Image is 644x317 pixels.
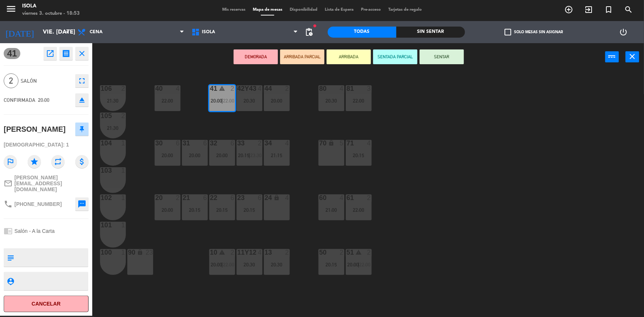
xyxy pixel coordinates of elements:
[584,5,593,14] i: exit_to_app
[285,249,290,256] div: 2
[367,85,372,92] div: 3
[28,155,41,168] i: star
[265,85,265,92] div: 44
[328,27,396,38] div: Todas
[14,201,62,207] span: [PHONE_NUMBER]
[249,8,286,12] span: Mapa de mesas
[237,249,238,256] div: 11y12
[4,227,13,235] i: chrome_reader_mode
[101,85,101,92] div: 106
[237,98,262,103] div: 20:30
[234,49,278,64] button: DEMORADA
[258,140,262,147] div: 2
[203,140,208,147] div: 6
[340,194,344,201] div: 4
[75,93,89,107] button: eject
[319,85,320,92] div: 80
[4,155,17,168] i: outlined_flag
[121,113,126,119] div: 2
[258,194,262,201] div: 6
[626,51,639,62] button: close
[219,249,225,255] i: warning
[250,152,262,158] span: 23:30
[100,98,126,103] div: 21:30
[21,77,72,85] span: Salón
[4,123,66,135] div: [PERSON_NAME]
[44,47,57,60] button: open_in_new
[4,179,13,188] i: mail_outline
[231,140,235,147] div: 6
[121,194,126,201] div: 1
[78,200,86,209] i: sms
[327,49,371,64] button: ARRIBADA
[4,138,89,151] div: [DEMOGRAPHIC_DATA]: 1
[319,194,320,201] div: 60
[101,222,101,228] div: 101
[318,262,344,267] div: 20:15
[258,249,262,256] div: 4
[373,49,417,64] button: SENTADA PARCIAL
[121,222,126,228] div: 1
[14,228,55,234] span: Salón - A la Carta
[564,5,573,14] i: add_circle_outline
[182,207,208,213] div: 20:15
[59,47,73,60] button: receipt
[176,85,180,92] div: 4
[90,30,103,35] span: Cena
[265,194,265,201] div: 24
[22,10,80,17] div: viernes 3. octubre - 18:53
[176,140,180,147] div: 6
[63,28,72,37] i: arrow_drop_down
[340,249,344,256] div: 2
[75,197,89,211] button: sms
[121,140,126,147] div: 1
[273,194,280,201] i: lock
[218,8,249,12] span: Mis reservas
[505,29,512,35] span: check_box_outline_blank
[4,97,35,103] span: CONFIRMADA
[101,167,101,174] div: 103
[209,153,235,158] div: 20:00
[121,85,126,92] div: 2
[264,153,290,158] div: 21:15
[211,262,222,268] span: 20:00
[46,49,55,58] i: open_in_new
[285,85,290,92] div: 2
[258,85,262,92] div: 4
[396,27,465,38] div: Sin sentar
[346,207,372,213] div: 22:00
[203,194,208,201] div: 6
[221,98,223,104] span: |
[347,85,347,92] div: 81
[223,262,234,268] span: 22:00
[628,52,637,61] i: close
[340,85,344,92] div: 4
[4,73,18,88] span: 2
[286,8,321,12] span: Disponibilidad
[305,28,314,37] span: pending_actions
[6,3,17,17] button: menu
[75,74,89,87] button: fullscreen
[605,51,619,62] button: power_input
[6,254,14,262] i: subject
[202,30,215,35] span: Isola
[328,140,334,146] i: lock
[75,155,89,168] i: attach_money
[367,140,372,147] div: 4
[264,98,290,103] div: 20:00
[4,296,89,312] button: Cancelar
[223,98,234,104] span: 22:00
[155,153,180,158] div: 20:00
[367,249,372,256] div: 2
[313,24,317,28] span: fiber_manual_record
[347,140,347,147] div: 71
[346,98,372,103] div: 22:00
[176,194,180,201] div: 2
[101,194,101,201] div: 102
[505,29,563,35] label: Solo mesas sin asignar
[137,249,143,255] i: lock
